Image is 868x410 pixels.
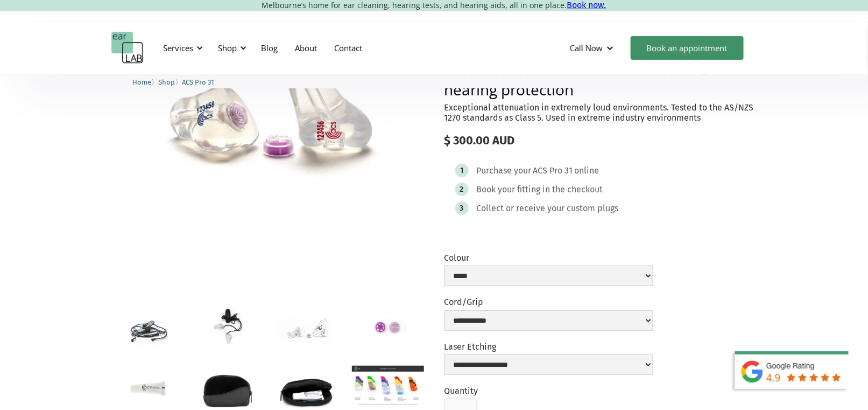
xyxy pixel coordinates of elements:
[562,32,625,64] div: Call Now
[477,203,619,214] div: Collect or receive your custom plugs
[111,13,424,228] img: ACS Pro 31
[287,32,326,64] a: About
[133,77,159,88] li: 〉
[444,297,653,307] label: Cord/Grip
[253,32,287,64] a: Blog
[444,102,757,123] p: Exceptional attenuation in extremely loud environments. Tested to the AS/NZS 1270 standards as Cl...
[352,304,424,352] a: open lightbox
[444,386,478,396] label: Quantity
[460,204,464,212] div: 3
[159,77,175,87] a: Shop
[182,77,215,87] a: ACS Pro 31
[164,43,194,53] div: Services
[444,342,653,352] label: Laser Etching
[218,43,237,53] div: Shop
[352,366,424,406] a: open lightbox
[111,13,424,228] a: open lightbox
[111,304,183,357] a: open lightbox
[182,78,215,86] span: ACS Pro 31
[477,165,532,176] div: Purchase your
[326,32,371,64] a: Contact
[111,32,144,64] a: home
[444,253,653,263] label: Colour
[460,185,464,193] div: 2
[159,77,182,88] li: 〉
[272,304,343,357] a: open lightbox
[133,78,152,86] span: Home
[631,36,744,60] a: Book an appointment
[192,304,263,351] a: open lightbox
[444,67,757,97] h2: Custom earplugs for industrial, class 5 hearing protection
[444,134,757,148] div: $ 300.00 AUD
[477,184,603,195] div: Book your fitting in the checkout
[460,166,463,175] div: 1
[159,78,175,86] span: Shop
[570,43,603,53] div: Call Now
[533,165,573,176] div: ACS Pro 31
[133,77,152,87] a: Home
[157,32,207,64] div: Services
[575,165,599,176] div: online
[212,32,250,64] div: Shop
